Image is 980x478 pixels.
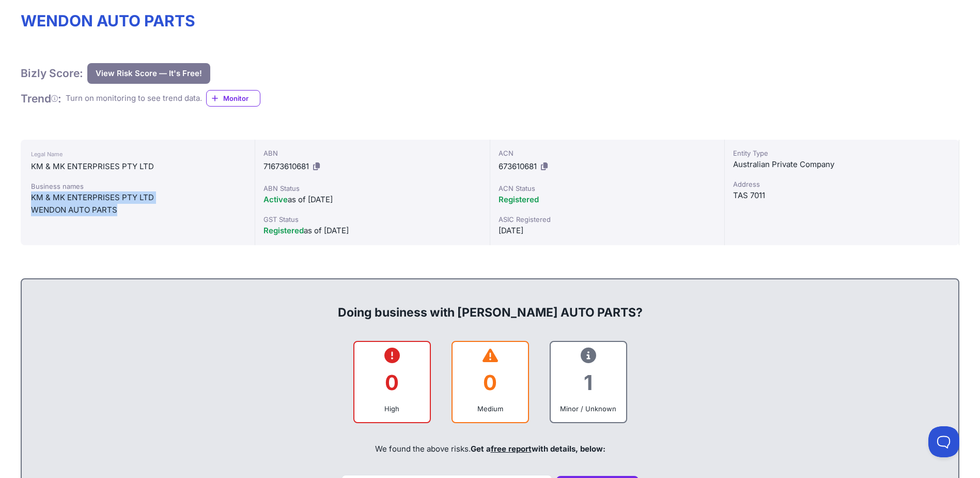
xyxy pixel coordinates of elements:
[21,92,61,106] h1: Trend :
[499,225,716,237] div: [DATE]
[263,225,481,237] div: as of [DATE]
[223,93,260,103] span: Monitor
[461,362,520,404] div: 0
[206,90,260,107] a: Monitor
[66,93,202,104] div: Turn on monitoring to see trend data.
[21,66,83,80] h1: Bizly Score:
[21,11,959,30] h1: WENDON AUTO PARTS
[363,404,422,414] div: High
[499,161,537,171] span: 673610681
[263,195,288,204] span: Active
[499,214,716,225] div: ASIC Registered
[263,226,304,235] span: Registered
[928,426,959,457] iframe: Toggle Customer Support
[733,179,951,189] div: Address
[733,148,951,158] div: Entity Type
[263,214,481,225] div: GST Status
[733,158,951,171] div: Australian Private Company
[32,431,948,467] div: We found the above risks.
[499,183,716,193] div: ACN Status
[499,148,716,158] div: ACN
[461,404,520,414] div: Medium
[263,193,481,206] div: as of [DATE]
[31,160,244,173] div: KM & MK ENTERPRISES PTY LTD
[31,181,244,191] div: Business names
[733,189,951,202] div: TAS 7011
[499,195,539,204] span: Registered
[263,161,309,171] span: 71673610681
[559,362,618,404] div: 1
[263,183,481,193] div: ABN Status
[32,288,948,321] div: Doing business with [PERSON_NAME] AUTO PARTS?
[559,404,618,414] div: Minor / Unknown
[263,148,481,158] div: ABN
[87,63,210,84] button: View Risk Score — It's Free!
[31,191,244,204] div: KM & MK ENTERPRISES PTY LTD
[491,444,532,454] a: free report
[31,204,244,216] div: WENDON AUTO PARTS
[363,362,422,404] div: 0
[471,444,605,454] span: Get a with details, below:
[31,148,244,160] div: Legal Name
